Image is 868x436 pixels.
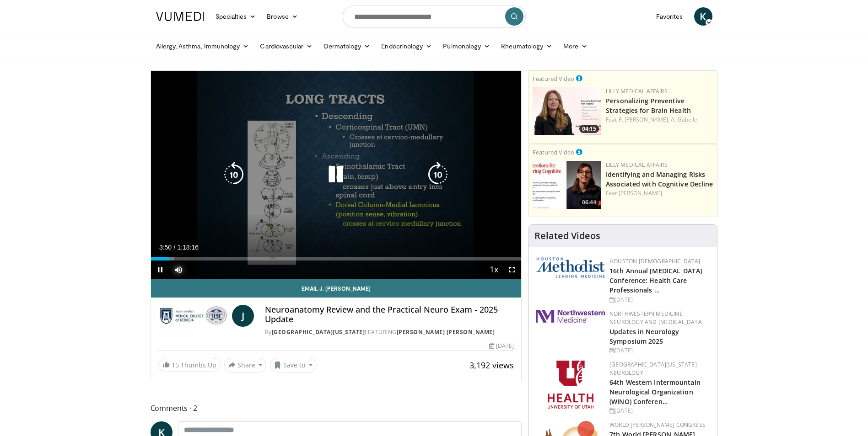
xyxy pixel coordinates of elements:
h4: Related Videos [534,230,600,241]
a: Lilly Medical Affairs [606,161,668,169]
a: K [694,7,712,26]
div: [DATE] [609,346,710,355]
a: [GEOGRAPHIC_DATA][US_STATE] Neurology [609,361,697,377]
a: [PERSON_NAME] [PERSON_NAME] [397,328,495,336]
a: J [232,305,254,327]
span: 04:15 [579,125,599,133]
div: Feat. [606,116,713,124]
span: 1:18:16 [177,244,199,251]
a: Endocrinology [376,37,437,55]
img: 2a462fb6-9365-492a-ac79-3166a6f924d8.png.150x105_q85_autocrop_double_scale_upscale_version-0.2.jpg [536,310,605,323]
button: Save to [270,358,317,372]
a: Dermatology [318,37,376,55]
img: c3be7821-a0a3-4187-927a-3bb177bd76b4.png.150x105_q85_crop-smart_upscale.jpg [533,87,601,135]
div: Progress Bar [151,257,522,261]
div: By FEATURING [265,328,514,336]
span: 06:44 [579,198,599,207]
a: Allergy, Asthma, Immunology [151,37,255,55]
a: Lilly Medical Affairs [606,87,668,95]
video-js: Video Player [151,71,522,279]
a: Pulmonology [437,37,496,55]
div: Feat. [606,189,713,197]
button: Pause [151,261,169,279]
button: Playback Rate [485,261,503,279]
small: Featured Video [533,74,574,83]
a: 04:15 [533,87,601,135]
a: Personalizing Preventive Strategies for Brain Health [606,96,691,115]
img: Medical College of Georgia - Augusta University [158,305,228,327]
span: 3:50 [159,244,172,251]
a: Favorites [651,7,689,26]
a: Northwestern Medicine Neurology and [MEDICAL_DATA] [609,310,704,326]
a: Identifying and Managing Risks Associated with Cognitive Decline [606,170,713,188]
a: Specialties [210,7,262,26]
img: f6362829-b0a3-407d-a044-59546adfd345.png.150x105_q85_autocrop_double_scale_upscale_version-0.2.png [548,361,593,409]
img: VuMedi Logo [156,12,205,21]
a: 06:44 [533,161,601,209]
span: / [174,244,176,251]
span: Comments 2 [151,402,522,414]
input: Search topics, interventions [343,5,526,27]
a: [GEOGRAPHIC_DATA][US_STATE] [272,328,365,336]
a: Browse [261,7,303,26]
h4: Neuroanatomy Review and the Practical Neuro Exam - 2025 Update [265,305,514,324]
a: Houston [DEMOGRAPHIC_DATA] [609,257,700,265]
img: fc5f84e2-5eb7-4c65-9fa9-08971b8c96b8.jpg.150x105_q85_crop-smart_upscale.jpg [533,161,601,209]
img: 5e4488cc-e109-4a4e-9fd9-73bb9237ee91.png.150x105_q85_autocrop_double_scale_upscale_version-0.2.png [536,257,605,278]
a: Updates in Neurology Symposium 2025 [609,327,679,346]
small: Featured Video [533,148,574,156]
a: Cardiovascular [254,37,318,55]
a: P. [PERSON_NAME], [619,116,670,123]
a: [PERSON_NAME] [619,189,662,197]
a: 64th Western Intermountain Neurological Organization (WINO) Conferen… [609,378,701,406]
div: [DATE] [609,296,710,304]
button: Mute [169,261,188,279]
div: [DATE] [609,407,710,415]
span: 15 [172,361,179,369]
a: A. Gabelle [671,116,697,123]
a: Email J. [PERSON_NAME] [151,279,522,298]
button: Fullscreen [503,261,521,279]
a: 16th Annual [MEDICAL_DATA] Conference: Health Care Professionals … [609,266,702,294]
a: Rheumatology [496,37,558,55]
a: More [558,37,593,55]
a: 15 Thumbs Up [158,358,221,372]
div: [DATE] [489,342,514,350]
span: 3,192 views [469,360,514,371]
button: Share [224,358,267,372]
a: World [PERSON_NAME] Congress [609,421,706,429]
